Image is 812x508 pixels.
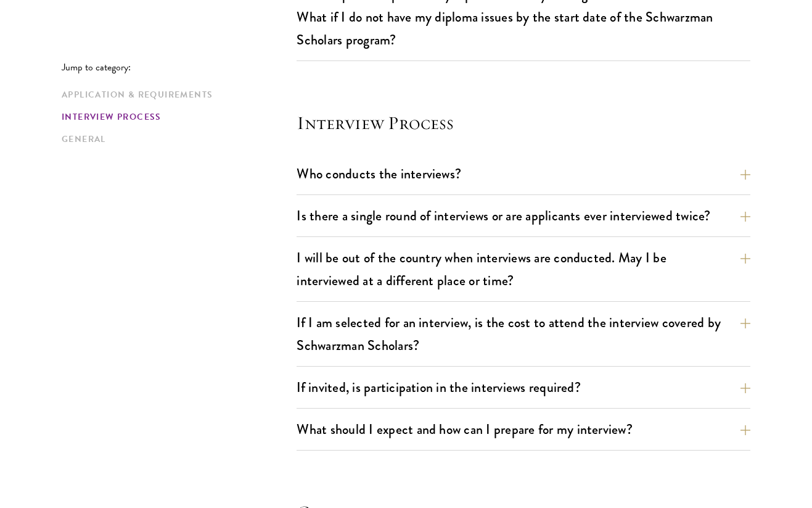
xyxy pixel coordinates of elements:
[62,133,289,146] a: General
[297,202,750,230] button: Is there a single round of interviews or are applicants ever interviewed twice?
[297,415,750,443] button: What should I expect and how can I prepare for my interview?
[297,373,750,401] button: If invited, is participation in the interviews required?
[62,88,289,101] a: Application & Requirements
[297,110,750,135] h4: Interview Process
[297,244,750,294] button: I will be out of the country when interviews are conducted. May I be interviewed at a different p...
[297,309,750,359] button: If I am selected for an interview, is the cost to attend the interview covered by Schwarzman Scho...
[62,110,289,123] a: Interview Process
[62,62,297,73] p: Jump to category:
[297,160,750,188] button: Who conducts the interviews?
